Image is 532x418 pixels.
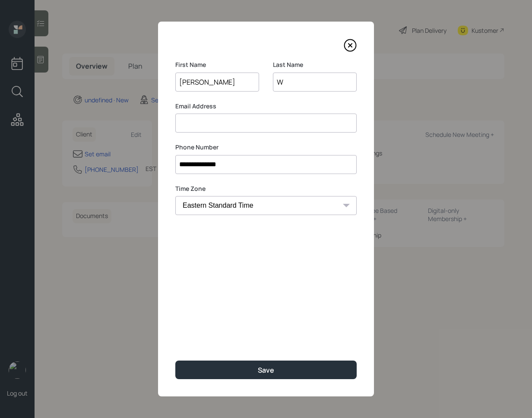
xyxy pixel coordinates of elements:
[175,184,357,193] label: Time Zone
[175,102,357,111] label: Email Address
[175,143,357,152] label: Phone Number
[258,365,274,375] div: Save
[273,60,357,69] label: Last Name
[175,60,259,69] label: First Name
[175,361,357,379] button: Save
